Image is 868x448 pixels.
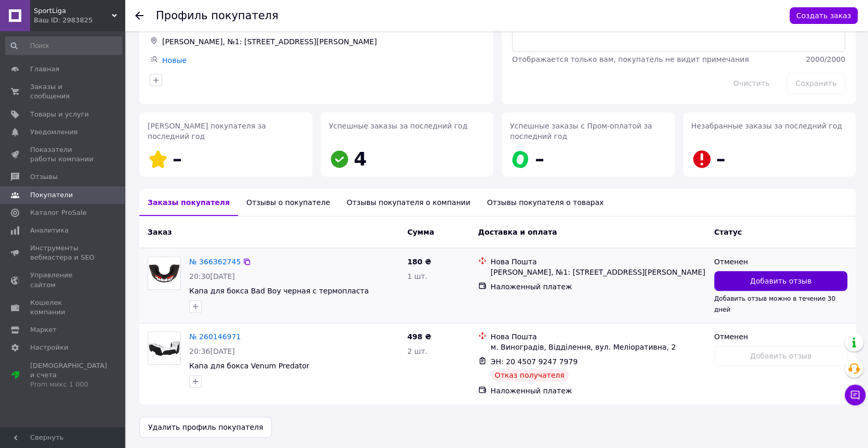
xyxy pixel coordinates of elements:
[189,347,235,355] span: 20:36[DATE]
[407,347,427,355] span: 2 шт.
[30,271,96,289] span: Управление сайтом
[30,298,96,317] span: Кошелек компании
[30,172,58,182] span: Отзывы
[30,145,96,164] span: Показатели работы компании
[329,122,468,130] span: Успешные заказы за последний год
[714,228,742,236] span: Статус
[479,189,612,216] div: Отзывы покупателя о товарах
[30,361,107,390] span: [DEMOGRAPHIC_DATA] и счета
[30,343,68,352] span: Настройки
[189,258,241,266] a: № 366362745
[30,82,96,101] span: Заказы и сообщения
[407,272,427,280] span: 1 шт.
[30,226,69,235] span: Аналитика
[338,189,479,216] div: Отзывы покупателя о компании
[139,189,238,216] div: Заказы покупателя
[845,385,865,405] button: Чат с покупателем
[156,9,279,22] h1: Профиль покупателя
[714,257,847,267] div: Отменен
[148,122,266,140] span: [PERSON_NAME] покупателя за последний год
[535,148,544,170] span: –
[491,257,706,267] div: Нова Пошта
[148,257,180,289] img: Фото товару
[30,65,59,74] span: Главная
[30,380,107,389] div: Prom микс 1 000
[30,325,57,335] span: Маркет
[189,287,369,295] a: Капа для бокса Bad Boy черная с термопласта
[30,190,73,200] span: Покупатели
[407,332,431,341] span: 498 ₴
[30,110,89,119] span: Товары и услуги
[407,228,434,236] span: Сумма
[714,331,847,342] div: Отменен
[491,267,706,277] div: [PERSON_NAME], №1: [STREET_ADDRESS][PERSON_NAME]
[34,6,112,16] span: SportLiga
[691,122,842,130] span: Незабранные заказы за последний год
[491,357,578,366] span: ЭН: 20 4507 9247 7979
[790,7,858,24] button: Создать заказ
[806,55,845,63] span: 2000 / 2000
[148,331,181,365] a: Фото товару
[750,276,811,286] span: Добавить отзыв
[189,362,309,370] a: Капа для бокса Venum Predator
[5,36,122,55] input: Поиск
[148,257,181,290] a: Фото товару
[478,228,557,236] span: Доставка и оплата
[160,34,485,49] div: [PERSON_NAME], №1: [STREET_ADDRESS][PERSON_NAME]
[139,417,272,438] button: Удалить профиль покупателя
[148,228,172,236] span: Заказ
[407,258,431,266] span: 180 ₴
[135,10,143,21] div: Вернуться назад
[173,148,182,170] span: –
[491,281,706,292] div: Наложенный платеж
[491,369,569,381] div: Отказ получателя
[512,55,748,63] span: Отображается только вам, покупатель не видит примечания
[716,148,726,170] span: –
[491,386,706,396] div: Наложенный платеж
[30,244,96,262] span: Инструменты вебмастера и SEO
[30,127,77,137] span: Уведомления
[491,342,706,352] div: м. Виноградів, Відділення, вул. Меліоративна, 2
[510,122,652,140] span: Успешные заказы с Пром-оплатой за последний год
[189,272,235,280] span: 20:30[DATE]
[491,331,706,342] div: Нова Пошта
[189,332,241,341] a: № 260146971
[714,271,847,291] button: Добавить отзыв
[238,189,338,216] div: Отзывы о покупателе
[34,16,125,25] div: Ваш ID: 2983825
[30,208,86,217] span: Каталог ProSale
[714,295,835,313] span: Добавить отзыв можно в течение 30 дней
[162,56,187,65] a: Новые
[354,148,367,170] span: 4
[148,332,180,364] img: Фото товару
